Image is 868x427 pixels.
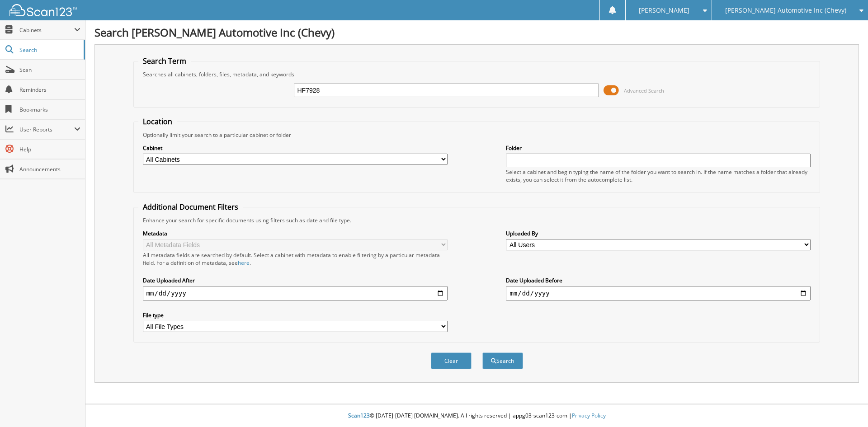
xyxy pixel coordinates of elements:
[138,70,816,78] div: Searches all cabinets, folders, files, metadata, and keywords
[138,56,191,66] legend: Search Term
[143,230,448,237] label: Metadata
[572,412,606,419] a: Privacy Policy
[19,66,80,74] span: Scan
[19,106,80,113] span: Bookmarks
[725,8,846,13] span: [PERSON_NAME] Automotive Inc (Chevy)
[94,25,859,40] h1: Search [PERSON_NAME] Automotive Inc (Chevy)
[143,286,448,300] input: start
[19,165,80,173] span: Announcements
[138,131,816,139] div: Optionally limit your search to a particular cabinet or folder
[506,168,811,183] div: Select a cabinet and begin typing the name of the folder you want to search in. If the name match...
[19,126,74,133] span: User Reports
[482,352,523,369] button: Search
[348,412,370,419] span: Scan123
[506,277,811,284] label: Date Uploaded Before
[143,311,448,319] label: File type
[85,405,868,427] div: © [DATE]-[DATE] [DOMAIN_NAME]. All rights reserved | appg03-scan123-com |
[639,8,689,13] span: [PERSON_NAME]
[506,286,811,300] input: end
[506,144,811,152] label: Folder
[9,4,77,16] img: scan123-logo-white.svg
[506,230,811,237] label: Uploaded By
[143,251,448,267] div: All metadata fields are searched by default. Select a cabinet with metadata to enable filtering b...
[19,26,74,34] span: Cabinets
[19,145,80,153] span: Help
[823,384,868,427] iframe: Chat Widget
[431,352,472,369] button: Clear
[138,117,177,127] legend: Location
[19,86,80,94] span: Reminders
[238,259,250,267] a: here
[19,46,79,54] span: Search
[143,144,448,152] label: Cabinet
[624,87,664,94] span: Advanced Search
[138,216,816,224] div: Enhance your search for specific documents using filters such as date and file type.
[143,277,448,284] label: Date Uploaded After
[138,202,243,212] legend: Additional Document Filters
